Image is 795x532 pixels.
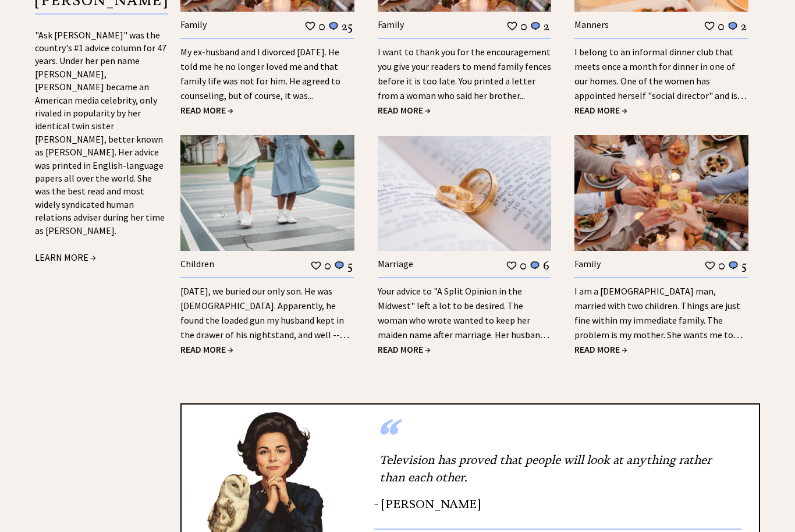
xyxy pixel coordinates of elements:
[374,446,741,492] div: Television has proved that people will look at anything rather than each other.
[574,136,748,251] img: family.jpg
[374,498,741,511] div: - [PERSON_NAME]
[180,19,207,31] a: Family
[35,29,168,265] div: "Ask [PERSON_NAME]" was the country's #1 advice column for 47 years. Under her pen name [PERSON_N...
[180,136,354,251] img: children.jpg
[378,136,552,251] img: marriage.jpg
[328,22,339,32] img: message_round%201.png
[378,47,551,102] a: I want to thank you for the encouragement you give your readers to mend family fences before it i...
[718,258,726,274] td: 0
[519,258,527,274] td: 0
[574,258,601,270] a: Family
[704,261,716,272] img: heart_outline%201.png
[529,261,541,271] img: message_round%201.png
[506,21,518,32] img: heart_outline%201.png
[35,252,96,264] a: LEARN MORE →
[378,19,404,31] a: Family
[378,286,549,356] a: Your advice to "A Split Opinion in the Midwest" left a lot to be desired. The woman who wrote wan...
[378,105,431,116] a: READ MORE →
[727,22,739,32] img: message_round%201.png
[727,261,739,271] img: message_round%201.png
[304,21,316,32] img: heart_outline%201.png
[318,19,326,34] td: 0
[740,19,747,34] td: 2
[704,21,715,32] img: heart_outline%201.png
[506,261,517,272] img: heart_outline%201.png
[374,434,741,446] div: “
[717,19,725,34] td: 0
[347,258,353,274] td: 5
[310,261,322,272] img: heart_outline%201.png
[574,344,627,356] a: READ MORE →
[180,344,233,356] a: READ MORE →
[574,105,627,116] a: READ MORE →
[324,258,332,274] td: 0
[180,105,233,116] a: READ MORE →
[741,258,747,274] td: 5
[180,47,340,102] a: My ex-husband and I divorced [DATE]. He told me he no longer loved me and that family life was no...
[530,22,541,32] img: message_round%201.png
[542,258,550,274] td: 6
[180,258,214,270] a: Children
[180,286,349,356] a: [DATE], we buried our only son. He was [DEMOGRAPHIC_DATA]. Apparently, he found the loaded gun my...
[574,286,743,356] a: I am a [DEMOGRAPHIC_DATA] man, married with two children. Things are just fine within my immediat...
[520,19,528,34] td: 0
[574,19,609,31] a: Manners
[378,258,413,270] a: Marriage
[378,344,431,356] a: READ MORE →
[341,19,353,34] td: 25
[543,19,550,34] td: 2
[333,261,345,271] img: message_round%201.png
[574,47,747,116] a: I belong to an informal dinner club that meets once a month for dinner in one of our homes. One o...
